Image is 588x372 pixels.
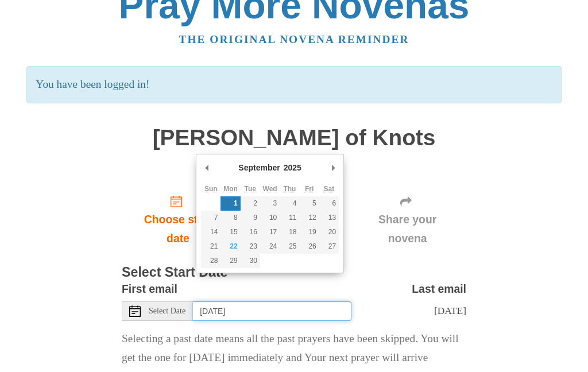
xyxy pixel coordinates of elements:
button: 7 [201,211,220,225]
div: 2025 [282,159,303,176]
button: 26 [300,239,319,254]
button: 17 [260,225,280,239]
button: Next Month [327,159,339,176]
a: Choose start date [122,186,234,254]
abbr: Thursday [283,185,296,193]
div: September [237,159,281,176]
button: 27 [319,239,339,254]
button: 6 [319,196,339,211]
button: 20 [319,225,339,239]
input: Use the arrow keys to pick a date [193,301,351,321]
button: 2 [241,196,260,211]
a: The original novena reminder [179,33,409,45]
button: 12 [300,211,319,225]
button: 22 [220,239,240,254]
label: First email [122,280,177,299]
button: 19 [300,225,319,239]
button: 1 [220,196,240,211]
label: Last email [412,280,466,299]
button: 28 [201,254,220,268]
abbr: Friday [305,185,314,193]
p: You have been logged in! [26,66,561,103]
button: 23 [241,239,260,254]
span: Choose start date [133,210,223,248]
button: 13 [319,211,339,225]
button: 11 [280,211,299,225]
button: 18 [280,225,299,239]
button: Previous Month [201,159,212,176]
button: 24 [260,239,280,254]
button: 16 [241,225,260,239]
button: 29 [220,254,240,268]
abbr: Tuesday [245,185,256,193]
abbr: Wednesday [263,185,277,193]
span: [DATE] [434,305,466,316]
button: 30 [241,254,260,268]
abbr: Saturday [324,185,335,193]
button: 10 [260,211,280,225]
button: 4 [280,196,299,211]
button: 5 [300,196,319,211]
span: Select Date [149,307,185,315]
button: 3 [260,196,280,211]
button: 21 [201,239,220,254]
button: 25 [280,239,299,254]
abbr: Sunday [204,185,218,193]
button: 15 [220,225,240,239]
button: 14 [201,225,220,239]
h1: [PERSON_NAME] of Knots Novena [122,126,466,175]
div: Click "Next" to confirm your start date first. [349,186,466,254]
abbr: Monday [223,185,238,193]
button: 9 [241,211,260,225]
span: Share your novena [360,210,455,248]
button: 8 [220,211,240,225]
h3: Select Start Date [122,265,466,280]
